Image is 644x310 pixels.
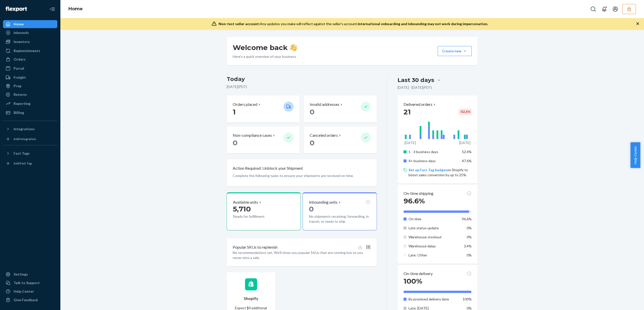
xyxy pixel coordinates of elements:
[14,83,21,88] div: Prep
[14,297,38,302] div: Give Feedback
[404,108,411,116] span: 21
[68,6,83,12] a: Home
[3,135,57,143] a: Add Integration
[405,140,416,145] p: [DATE]
[3,64,57,72] a: Parcel
[409,216,458,222] p: On time
[467,235,472,239] span: 0%
[227,84,377,89] p: [DATE] ( PDT )
[233,250,371,260] p: No recommendations yet. We’ll show you popular SKUs that are running low so you never miss a sale.
[233,54,297,59] p: Here’s a quick overview of your business
[404,191,433,196] p: On-time shipping
[3,91,57,99] a: Returns
[233,139,237,147] span: 0
[3,279,57,287] button: Talk to Support
[404,271,433,277] p: On-time delivery
[233,102,257,107] p: Orders placed
[409,226,458,231] p: Late status update
[14,151,30,156] div: Fast Tags
[3,29,57,37] a: Inbounds
[233,43,297,52] h1: Welcome back
[14,48,40,53] div: Replenishments
[14,66,24,71] div: Parcel
[227,126,300,153] button: Non-compliance cases 0
[464,244,472,248] span: 3.4%
[310,102,339,107] p: Invalid addresses
[358,22,488,26] span: International onboarding and inbounding may not work during impersonation.
[3,270,57,278] a: Settings
[462,159,472,163] span: 47.6%
[3,109,57,117] a: Billing
[409,168,447,172] a: Set up Fast Tag badges
[309,199,338,205] p: Inbounding units
[304,126,377,153] button: Canceled orders 0
[47,4,57,14] button: Close Navigation
[309,214,370,224] p: No shipments receiving, forwarding, in transit, or ready to ship
[3,82,57,90] a: Prep
[409,297,458,302] p: By promised delivery date
[290,44,297,51] img: hand-wave emoji
[233,214,279,219] p: Ready for fulfillment
[3,125,57,133] button: Integrations
[219,22,260,26] span: Non-test seller account:
[14,272,28,277] div: Settings
[14,57,26,62] div: Orders
[3,38,57,46] a: Inventory
[409,158,458,163] p: 4+ business days
[438,46,472,56] button: Create new
[599,4,609,14] button: Open notifications
[227,75,377,83] h3: Today
[409,244,458,249] p: Warehouse delay
[630,142,640,168] button: Help Center
[64,2,87,16] ol: breadcrumbs
[462,150,472,154] span: 52.4%
[310,132,338,138] p: Canceled orders
[14,39,30,44] div: Inventory
[14,30,29,35] div: Inbounds
[303,192,377,231] button: Inbounding units0No shipments receiving, forwarding, in transit, or ready to ship
[3,296,57,304] button: Give Feedback
[14,22,24,27] div: Home
[3,159,57,167] a: Add Fast Tag
[219,21,488,26] div: Any updates you make will reflect against the seller's account.
[588,4,598,14] button: Open Search Box
[14,280,40,285] div: Talk to Support
[14,75,26,80] div: Freight
[3,73,57,81] a: Freight
[233,132,272,138] p: Non-compliance cases
[233,205,251,213] span: 5,710
[467,226,472,230] span: 0%
[611,295,639,307] iframe: Opens a widget where you can chat to one of our agents
[3,149,57,157] button: Fast Tags
[233,108,236,116] span: 1
[14,137,36,141] div: Add Integration
[404,102,436,107] button: Delivered orders
[310,108,314,116] span: 0
[6,7,27,12] img: Flexport logo
[304,96,377,122] button: Invalid addresses 0
[233,173,371,178] p: Complete the following tasks to ensure your shipments are received on time.
[227,192,301,231] button: Available units5,710Ready for fulfillment
[409,149,458,154] p: 1 - 3 business days
[14,161,32,165] div: Add Fast Tag
[404,277,422,285] span: 100%
[309,205,314,213] span: 0
[462,217,472,221] span: 96.6%
[397,85,432,90] p: [DATE] - [DATE] ( PDT )
[233,199,258,205] p: Available units
[409,235,458,240] p: Warehouse stockout
[610,4,620,14] button: Open account menu
[409,253,458,258] p: Late: Other
[3,47,57,55] a: Replenishments
[14,92,27,97] div: Returns
[14,126,35,131] div: Integrations
[3,287,57,295] a: Help Center
[227,96,300,122] button: Orders placed 1
[459,140,470,145] p: [DATE]
[233,244,277,250] p: Popular SKUs to replenish
[404,197,425,205] span: 96.6%
[397,76,434,84] div: Last 30 days
[467,253,472,257] span: 0%
[14,110,24,115] div: Billing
